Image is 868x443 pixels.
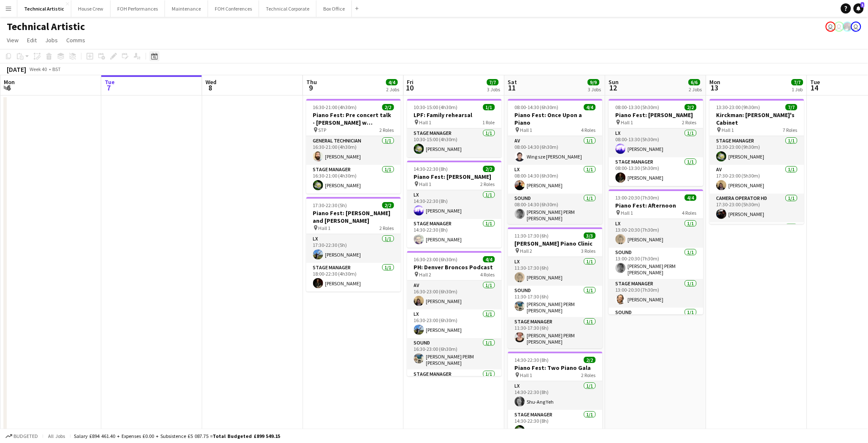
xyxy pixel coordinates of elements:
span: Mon [710,78,721,86]
span: 7 [103,83,115,93]
button: Technical Corporate [259,0,316,17]
app-card-role: LX1/114:30-22:30 (8h)[PERSON_NAME] [407,190,502,219]
span: 2 Roles [581,372,596,378]
app-card-role: LX1/108:00-14:30 (6h30m)[PERSON_NAME] [508,165,603,194]
span: 9/9 [588,79,600,85]
span: 17:30-22:30 (5h) [313,202,347,208]
span: 13:00-20:30 (7h30m) [616,194,660,201]
span: 2 Roles [380,127,394,133]
span: 10:30-15:00 (4h30m) [414,104,458,110]
span: Budgeted [14,433,38,439]
span: All jobs [46,433,67,439]
span: Total Budgeted £899 549.15 [213,433,280,439]
h3: Piano Fest: Pre concert talk - [PERSON_NAME] w [PERSON_NAME] and [PERSON_NAME] [306,111,401,126]
span: 2 Roles [481,181,495,187]
span: 4 Roles [682,210,697,216]
app-card-role: Sound1/1 [609,308,703,336]
span: 1 [861,2,865,8]
button: Budgeted [4,432,39,441]
app-card-role: LX1/117:30-22:30 (5h)[PERSON_NAME] [306,234,401,263]
span: 10 [406,83,414,93]
span: Jobs [45,36,58,44]
span: 7 Roles [783,127,798,133]
app-card-role: Stage Manager1/113:00-20:30 (7h30m)[PERSON_NAME] [609,279,703,308]
div: 11:30-17:30 (6h)3/3[PERSON_NAME] Piano Clinic Hall 23 RolesLX1/111:30-17:30 (6h)[PERSON_NAME]Soun... [508,227,603,348]
app-job-card: 16:30-21:00 (4h30m)2/2Piano Fest: Pre concert talk - [PERSON_NAME] w [PERSON_NAME] and [PERSON_NA... [306,99,401,194]
span: Hall 1 [419,119,432,126]
span: Hall 1 [520,127,533,133]
span: 13:30-23:00 (9h30m) [717,104,760,110]
app-user-avatar: Nathan PERM Birdsall [851,22,861,32]
app-card-role: Camera Operator HD1/117:30-23:00 (5h30m)[PERSON_NAME] [710,194,804,222]
span: 4 Roles [481,271,495,278]
app-job-card: 13:30-23:00 (9h30m)7/7Kirckman: [PERSON_NAME]'s Cabinet Hall 17 RolesStage Manager1/113:30-23:00 ... [710,99,804,224]
span: 2 Roles [682,119,697,126]
app-card-role: Sound1/108:00-14:30 (6h30m)[PERSON_NAME] PERM [PERSON_NAME] [508,194,603,225]
a: 1 [854,3,864,14]
div: 16:30-23:00 (6h30m)4/4PH: Denver Broncos Podcast Hall 24 RolesAV1/116:30-23:00 (6h30m)[PERSON_NAM... [407,251,502,376]
span: 13 [708,83,721,93]
span: 11:30-17:30 (6h) [515,232,549,239]
app-card-role: Stage Manager1/114:30-22:30 (8h)[PERSON_NAME] [508,410,603,439]
button: FOH Conferences [208,0,259,17]
app-card-role: Stage Manager1/111:30-17:30 (6h)[PERSON_NAME] PERM [PERSON_NAME] [508,317,603,348]
app-card-role: Sound1/116:30-23:00 (6h30m)[PERSON_NAME] PERM [PERSON_NAME] [407,338,502,369]
span: Hall 1 [520,372,533,378]
span: 3 Roles [581,248,596,254]
app-card-role: Stage Manager1/113:30-23:00 (9h30m)[PERSON_NAME] [710,136,804,165]
button: FOH Performances [111,0,165,17]
span: Hall 1 [319,225,331,231]
div: 1 Job [792,86,803,93]
h3: Kirckman: [PERSON_NAME]'s Cabinet [710,111,804,126]
app-card-role: Stage Manager1/110:30-15:00 (4h30m)[PERSON_NAME] [407,129,502,157]
app-card-role: Sound1/111:30-17:30 (6h)[PERSON_NAME] PERM [PERSON_NAME] [508,286,603,317]
div: 13:00-20:30 (7h30m)4/4Piano Fest: Afternoon Hall 14 RolesLX1/113:00-20:30 (7h30m)[PERSON_NAME]Sou... [609,189,703,314]
div: [DATE] [7,65,26,74]
app-job-card: 10:30-15:00 (4h30m)1/1LPF: Family rehearsal Hall 11 RoleStage Manager1/110:30-15:00 (4h30m)[PERSO... [407,99,502,157]
span: 4/4 [483,256,495,263]
span: 4/4 [386,79,398,85]
app-card-role: Stage Manager1/108:00-13:30 (5h30m)[PERSON_NAME] [609,157,703,186]
span: 14:30-22:30 (8h) [414,166,448,172]
h3: Piano Fest: [PERSON_NAME] [609,111,703,119]
div: BST [52,66,61,72]
app-card-role: LX1/108:00-13:30 (5h30m)[PERSON_NAME] [609,129,703,157]
span: Sat [508,78,517,86]
span: 2/2 [382,202,394,208]
button: Maintenance [165,0,208,17]
h3: Piano Fest: Afternoon [609,202,703,209]
h1: Technical Artistic [7,20,85,33]
div: Salary £894 461.40 + Expenses £0.00 + Subsistence £5 087.75 = [74,433,280,439]
span: Week 40 [28,66,49,72]
app-card-role: AV1/108:00-14:30 (6h30m)Wing sze [PERSON_NAME] [508,136,603,165]
div: 2 Jobs [387,86,400,93]
span: Thu [306,78,317,86]
button: House Crew [71,0,111,17]
app-card-role: LX1/116:30-23:00 (6h30m)[PERSON_NAME] [407,309,502,338]
app-card-role: AV1/117:30-23:00 (5h30m)[PERSON_NAME] [710,165,804,194]
span: Tue [105,78,115,86]
app-card-role: General Technician1/116:30-21:00 (4h30m)[PERSON_NAME] [306,136,401,165]
span: Hall 1 [419,181,432,187]
span: 7/7 [792,79,803,85]
span: Hall 2 [520,248,533,254]
app-job-card: 08:00-14:30 (6h30m)4/4Piano Fest: Once Upon a Piano Hall 14 RolesAV1/108:00-14:30 (6h30m)Wing sze... [508,99,603,224]
span: 8 [204,83,216,93]
span: 4/4 [584,104,596,110]
app-job-card: 14:30-22:30 (8h)2/2Piano Fest: Two Piano Gala Hall 12 RolesLX1/114:30-22:30 (8h)Shu-Ang YehStage ... [508,352,603,439]
span: 2/2 [584,357,596,363]
app-job-card: 14:30-22:30 (8h)2/2Piano Fest: [PERSON_NAME] Hall 12 RolesLX1/114:30-22:30 (8h)[PERSON_NAME]Stage... [407,161,502,248]
h3: Piano Fest: Once Upon a Piano [508,111,603,126]
h3: [PERSON_NAME] Piano Clinic [508,240,603,247]
h3: Piano Fest: [PERSON_NAME] and [PERSON_NAME] [306,209,401,224]
app-card-role: Stage Manager1/114:30-22:30 (8h)[PERSON_NAME] [407,219,502,248]
span: Sun [609,78,619,86]
app-user-avatar: Liveforce Admin [834,22,844,32]
a: Edit [24,35,40,46]
div: 3 Jobs [588,86,601,93]
app-job-card: 17:30-22:30 (5h)2/2Piano Fest: [PERSON_NAME] and [PERSON_NAME] Hall 12 RolesLX1/117:30-22:30 (5h)... [306,197,401,292]
span: 14 [809,83,820,93]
